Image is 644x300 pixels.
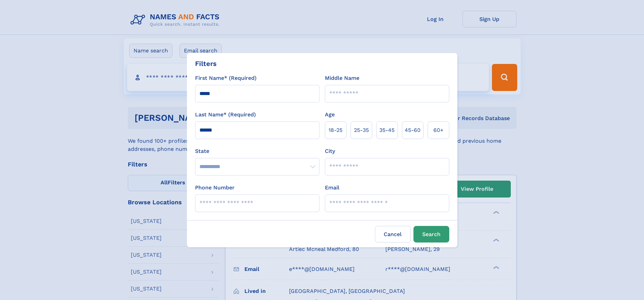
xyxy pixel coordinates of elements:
label: City [325,147,335,155]
button: Search [413,226,449,243]
div: Filters [195,59,217,69]
label: State [195,147,319,155]
span: 45‑60 [405,126,421,134]
label: Middle Name [325,74,359,82]
label: Cancel [375,226,411,243]
span: 35‑45 [379,126,395,134]
span: 60+ [433,126,444,134]
label: Last Name* (Required) [195,111,256,119]
label: Age [325,111,335,119]
label: Phone Number [195,184,235,192]
span: 18‑25 [329,126,342,134]
label: Email [325,184,339,192]
label: First Name* (Required) [195,74,257,82]
span: 25‑35 [354,126,369,134]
